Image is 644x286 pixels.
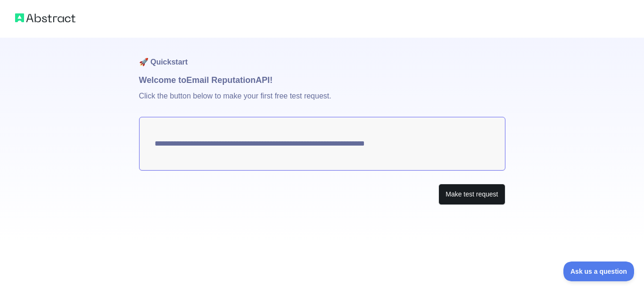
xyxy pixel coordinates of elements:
h1: 🚀 Quickstart [139,38,505,74]
iframe: Toggle Customer Support [563,261,635,281]
button: Make test request [438,184,505,205]
p: Click the button below to make your first free test request. [139,87,505,117]
h1: Welcome to Email Reputation API! [139,74,505,87]
img: Abstract logo [15,11,75,25]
